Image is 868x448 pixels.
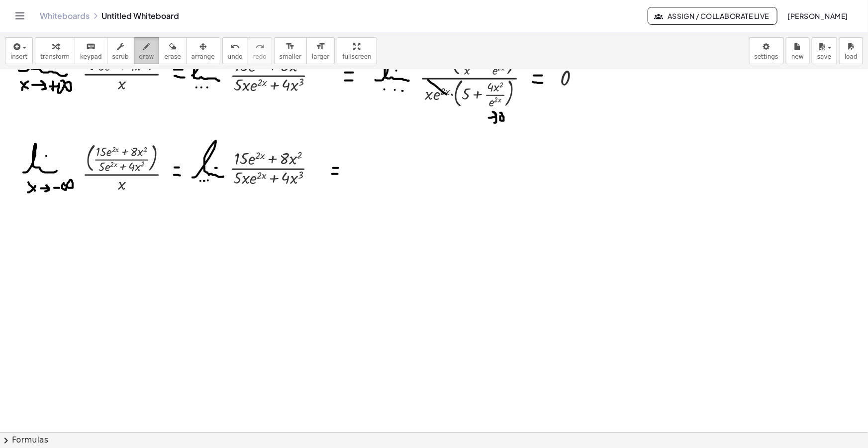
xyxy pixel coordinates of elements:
button: draw [134,37,160,64]
span: smaller [280,53,301,60]
span: load [845,53,858,60]
button: save [812,37,837,64]
button: Assign / Collaborate Live [648,7,777,25]
span: redo [253,53,267,60]
button: new [786,37,810,64]
button: fullscreen [337,37,377,64]
span: fullscreen [342,53,371,60]
span: save [817,53,831,60]
button: keyboardkeypad [75,37,107,64]
span: transform [40,53,70,60]
span: scrub [112,53,129,60]
i: keyboard [86,41,96,53]
span: Assign / Collaborate Live [656,11,769,20]
span: erase [164,53,181,60]
span: [PERSON_NAME] [787,11,848,20]
button: [PERSON_NAME] [779,7,856,25]
button: erase [159,37,186,64]
button: undoundo [222,37,248,64]
button: scrub [107,37,134,64]
button: format_sizelarger [306,37,335,64]
span: undo [228,53,243,60]
i: redo [255,41,265,53]
span: arrange [192,53,215,60]
button: redoredo [248,37,272,64]
span: insert [10,53,27,60]
span: draw [139,53,154,60]
i: format_size [316,41,325,53]
i: undo [230,41,240,53]
span: larger [312,53,329,60]
button: transform [35,37,75,64]
button: arrange [186,37,220,64]
i: format_size [286,41,295,53]
span: settings [755,53,778,60]
button: settings [749,37,784,64]
button: load [839,37,863,64]
button: Toggle navigation [12,8,28,24]
button: insert [5,37,33,64]
a: Whiteboards [40,11,90,21]
button: format_sizesmaller [274,37,307,64]
span: keypad [80,53,102,60]
span: new [791,53,804,60]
